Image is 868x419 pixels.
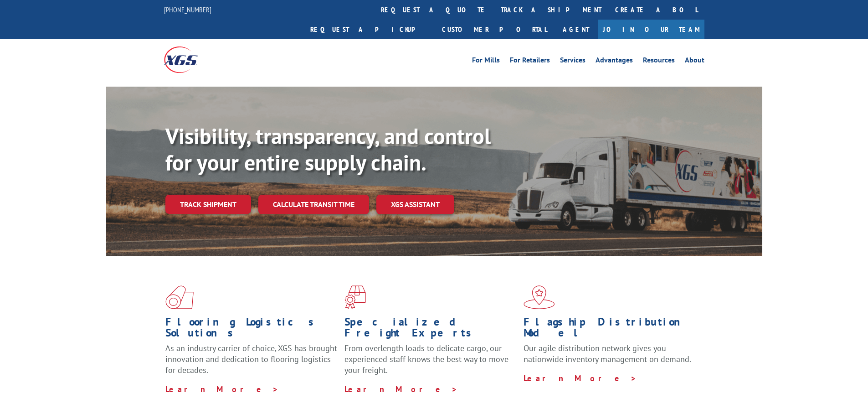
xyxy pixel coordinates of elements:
p: From overlength loads to delicate cargo, our experienced staff knows the best way to move your fr... [344,343,517,383]
h1: Specialized Freight Experts [344,316,517,343]
h1: Flooring Logistics Solutions [165,316,338,343]
a: Agent [554,20,598,39]
img: xgs-icon-flagship-distribution-model-red [524,285,555,309]
a: Learn More > [165,384,279,394]
a: Calculate transit time [258,195,369,214]
span: Our agile distribution network gives you nationwide inventory management on demand. [524,343,691,364]
a: Advantages [596,57,633,67]
a: Learn More > [344,384,458,394]
b: Visibility, transparency, and control for your entire supply chain. [165,122,491,176]
a: For Mills [472,57,500,67]
a: Learn More > [524,373,637,383]
img: xgs-icon-focused-on-flooring-red [344,285,366,309]
a: For Retailers [510,57,550,67]
a: [PHONE_NUMBER] [164,5,211,14]
h1: Flagship Distribution Model [524,316,696,343]
img: xgs-icon-total-supply-chain-intelligence-red [165,285,194,309]
a: Join Our Team [598,20,704,39]
a: Services [560,57,586,67]
span: As an industry carrier of choice, XGS has brought innovation and dedication to flooring logistics... [165,343,337,375]
a: Track shipment [165,195,251,214]
a: About [685,57,704,67]
a: XGS ASSISTANT [376,195,454,214]
a: Customer Portal [435,20,554,39]
a: Resources [643,57,675,67]
a: Request a pickup [303,20,435,39]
